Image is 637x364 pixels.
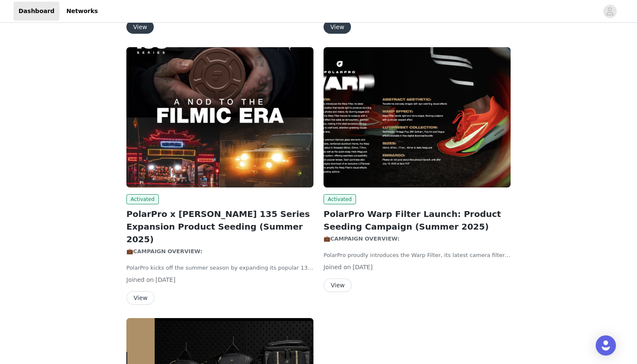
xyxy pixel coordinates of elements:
[61,2,103,21] a: Networks
[324,24,351,30] a: View
[133,248,204,254] strong: CAMPAIGN OVERVIEW:
[126,295,155,301] a: View
[13,2,59,21] a: Dashboard
[324,278,352,292] button: View
[324,208,511,233] h2: PolarPro Warp Filter Launch: Product Seeding Campaign (Summer 2025)
[596,335,616,356] div: Open Intercom Messenger
[126,247,313,256] p: 💼
[126,47,313,187] img: PolarPro
[330,236,401,242] strong: CAMPAIGN OVERVIEW:
[126,20,154,34] button: View
[126,24,154,30] a: View
[155,276,175,283] span: [DATE]
[126,194,159,204] span: Activated
[324,264,351,270] span: Joined on
[126,276,154,283] span: Joined on
[606,5,614,18] div: avatar
[324,194,356,204] span: Activated
[353,264,372,270] span: [DATE]
[126,264,313,272] p: PolarPro kicks off the summer season by expanding its popular 135 Series filter collaboration pro...
[324,47,511,187] img: PolarPro
[324,20,351,34] button: View
[324,282,352,289] a: View
[126,291,155,305] button: View
[324,235,511,243] p: 💼
[324,251,511,260] p: PolarPro proudly introduces the Warp Filter, its latest camera filter innovation that bends light...
[126,208,313,246] h2: PolarPro x [PERSON_NAME] 135 Series Expansion Product Seeding (Summer 2025)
